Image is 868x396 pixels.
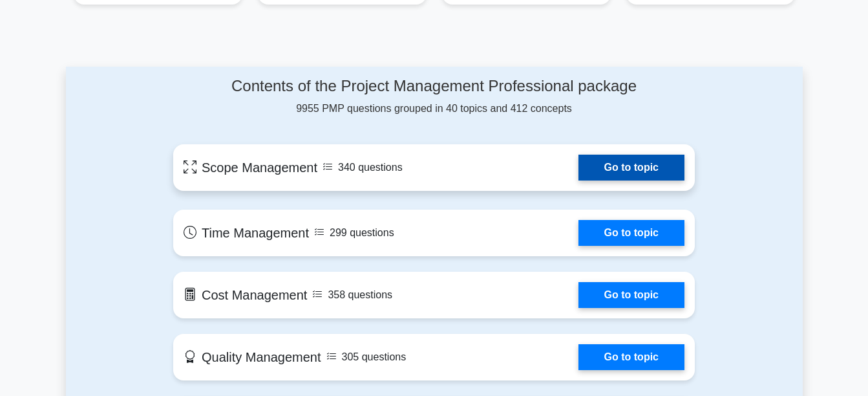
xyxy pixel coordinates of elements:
[173,77,695,96] h4: Contents of the Project Management Professional package
[578,344,684,370] a: Go to topic
[578,282,684,308] a: Go to topic
[578,220,684,246] a: Go to topic
[578,155,684,181] a: Go to topic
[173,77,695,116] div: 9955 PMP questions grouped in 40 topics and 412 concepts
